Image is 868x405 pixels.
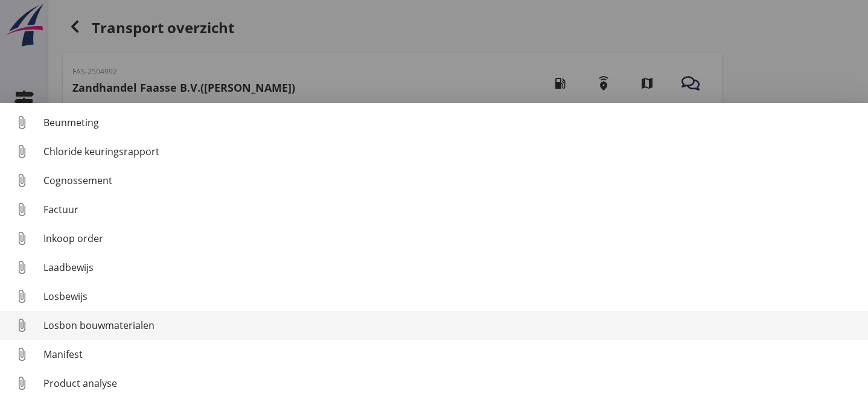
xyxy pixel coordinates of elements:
i: attach_file [12,113,31,132]
div: Inkoop order [43,231,858,246]
i: attach_file [12,374,31,393]
div: Manifest [43,347,858,362]
div: Factuur [43,202,858,217]
div: Laadbewijs [43,260,858,275]
i: attach_file [12,316,31,335]
i: attach_file [12,171,31,190]
i: attach_file [12,345,31,364]
i: attach_file [12,258,31,277]
div: Chloride keuringsrapport [43,144,858,159]
div: Losbon bouwmaterialen [43,318,858,333]
div: Beunmeting [43,115,858,130]
i: attach_file [12,229,31,248]
i: attach_file [12,200,31,219]
div: Losbewijs [43,289,858,304]
div: Product analyse [43,376,858,391]
div: Cognossement [43,173,858,188]
i: attach_file [12,142,31,161]
i: attach_file [12,287,31,306]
